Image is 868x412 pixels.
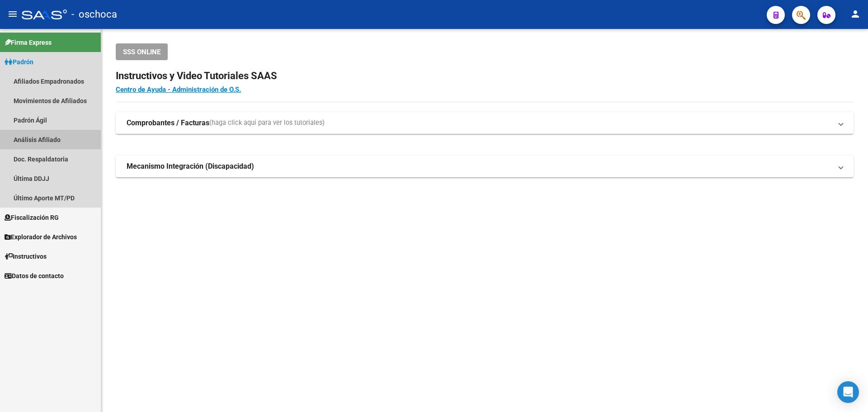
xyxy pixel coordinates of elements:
[116,156,854,177] mat-expansion-panel-header: Mecanismo Integración (Discapacidad)
[5,57,33,67] span: Padrón
[850,9,861,19] mat-icon: person
[127,161,254,171] strong: Mecanismo Integración (Discapacidad)
[209,118,325,128] span: (haga click aquí para ver los tutoriales)
[7,9,18,19] mat-icon: menu
[5,213,59,223] span: Fiscalización RG
[116,67,854,85] h2: Instructivos y Video Tutoriales SAAS
[123,48,160,56] span: SSS ONLINE
[116,43,168,60] button: SSS ONLINE
[837,381,859,403] div: Open Intercom Messenger
[5,251,47,261] span: Instructivos
[5,271,64,281] span: Datos de contacto
[116,85,241,94] a: Centro de Ayuda - Administración de O.S.
[5,232,77,242] span: Explorador de Archivos
[71,5,117,24] span: - oschoca
[5,38,52,47] span: Firma Express
[127,118,209,128] strong: Comprobantes / Facturas
[116,112,854,134] mat-expansion-panel-header: Comprobantes / Facturas(haga click aquí para ver los tutoriales)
